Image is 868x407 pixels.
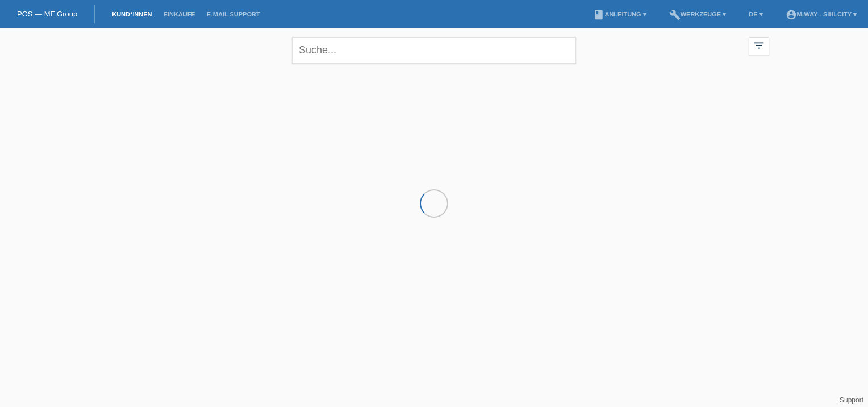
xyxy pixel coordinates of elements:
a: buildWerkzeuge ▾ [663,11,732,18]
i: book [593,9,604,20]
i: filter_list [753,39,765,52]
a: POS — MF Group [17,10,77,18]
a: account_circlem-way - Sihlcity ▾ [780,11,862,18]
a: Einkäufe [157,11,201,18]
a: E-Mail Support [201,11,266,18]
i: build [669,9,681,20]
input: Suche... [292,37,576,64]
a: bookAnleitung ▾ [587,11,652,18]
i: account_circle [786,9,797,20]
a: DE ▾ [743,11,768,18]
a: Kund*innen [106,11,157,18]
a: Support [840,396,863,404]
